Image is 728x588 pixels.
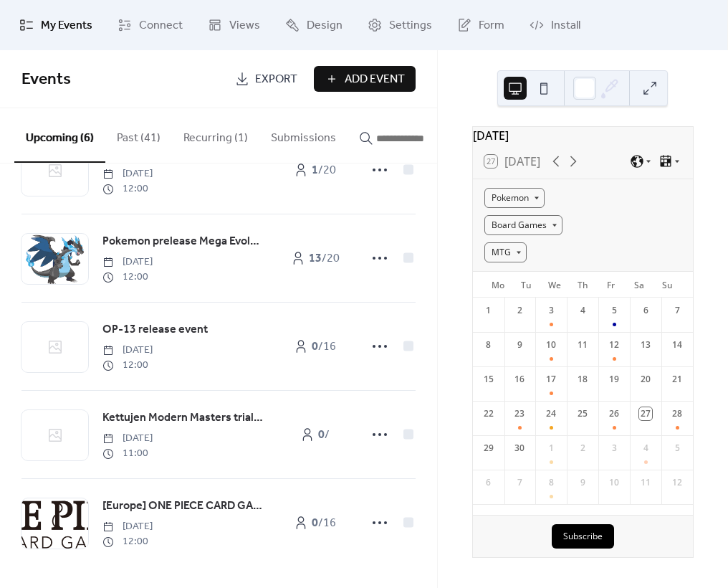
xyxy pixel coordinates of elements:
span: [DATE] [102,431,153,446]
span: Connect [139,17,183,34]
div: 3 [608,442,621,455]
div: 8 [545,476,557,489]
a: Install [519,6,591,44]
a: OP-13 release event [102,321,208,339]
a: Views [197,6,271,44]
span: [DATE] [102,255,153,270]
div: 18 [576,373,589,386]
div: 26 [608,407,621,420]
span: / 20 [309,250,340,267]
div: 7 [671,304,684,317]
a: 13/20 [279,245,351,271]
span: Settings [389,17,432,34]
span: Pokemon prelease Mega Evolution - Phantasmal Flames [102,233,264,250]
span: 12:00 [102,534,153,549]
span: 12:00 [102,358,153,373]
b: 0 [312,512,318,534]
div: 2 [513,304,526,317]
span: / [318,427,330,444]
span: 11:00 [102,446,153,461]
div: 21 [671,373,684,386]
div: 15 [482,373,495,386]
b: 1 [312,159,318,181]
div: 6 [482,476,495,489]
b: 0 [318,424,325,446]
div: We [540,272,568,298]
a: Form [446,6,515,44]
a: 1/20 [279,157,351,183]
div: 3 [545,304,557,317]
b: 13 [309,247,322,270]
div: 12 [608,338,621,351]
a: 0/ [279,422,351,447]
button: Subscribe [552,524,614,549]
div: 7 [513,476,526,489]
button: Upcoming (6) [14,108,105,163]
a: My Events [9,6,103,44]
span: [Europe] ONE PIECE CARD GAME OP-14 Release Event [102,498,264,515]
div: 19 [608,373,621,386]
a: Export [224,66,308,92]
div: 27 [639,407,652,420]
span: OP-13 release event [102,321,208,338]
div: 13 [639,338,652,351]
div: Fr [597,272,625,298]
span: Kettujen Modern Masters trial turnaus [102,409,264,427]
a: 0/16 [279,510,351,536]
div: 4 [576,304,589,317]
button: Submissions [259,108,348,161]
div: 2 [576,442,589,455]
button: Past (41) [105,108,172,161]
b: 0 [312,336,318,358]
div: 11 [576,338,589,351]
div: 28 [671,407,684,420]
div: 23 [513,407,526,420]
div: Sa [625,272,653,298]
div: 1 [482,304,495,317]
div: 24 [545,407,557,420]
div: 12 [671,476,684,489]
span: Export [255,71,297,88]
a: Design [274,6,353,44]
button: Add Event [314,66,416,92]
span: Views [229,17,260,34]
div: 11 [639,476,652,489]
div: 9 [513,338,526,351]
div: 4 [639,442,652,455]
span: [DATE] [102,519,153,534]
span: My Events [41,17,92,34]
span: / 20 [312,162,336,179]
span: [DATE] [102,343,153,358]
span: 12:00 [102,181,153,196]
span: Install [551,17,580,34]
div: Th [569,272,597,298]
span: [DATE] [102,166,153,181]
div: 6 [639,304,652,317]
div: 5 [671,442,684,455]
div: 25 [576,407,589,420]
span: Add Event [345,71,405,88]
div: 8 [482,338,495,351]
div: [DATE] [473,127,693,144]
div: 30 [513,442,526,455]
div: 10 [608,476,621,489]
span: Design [307,17,343,34]
span: 12:00 [102,270,153,285]
div: 20 [639,373,652,386]
div: 1 [545,442,557,455]
a: [Europe] ONE PIECE CARD GAME OP-14 Release Event [102,497,264,516]
a: Kettujen Modern Masters trial turnaus [102,409,264,427]
span: Events [21,64,71,95]
span: / 16 [312,338,336,356]
div: Tu [512,272,540,298]
div: 17 [545,373,557,386]
button: Recurring (1) [172,108,259,161]
div: 10 [545,338,557,351]
div: 29 [482,442,495,455]
div: 9 [576,476,589,489]
div: 22 [482,407,495,420]
span: / 16 [312,515,336,532]
a: 0/16 [279,333,351,359]
a: Pokemon prelease Mega Evolution - Phantasmal Flames [102,232,264,251]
